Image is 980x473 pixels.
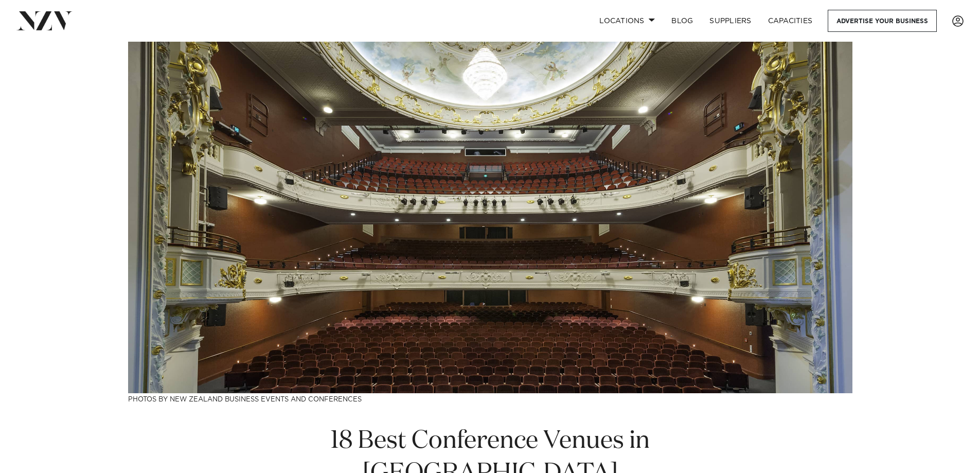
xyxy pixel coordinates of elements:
a: Locations [591,10,663,32]
img: 18 Best Conference Venues in Christchurch [128,42,852,393]
a: Capacities [760,10,821,32]
a: SUPPLIERS [701,10,759,32]
a: BLOG [663,10,701,32]
img: nzv-logo.png [16,11,73,30]
a: Advertise your business [828,10,937,32]
h3: Photos by New Zealand Business Events and Conferences [128,393,852,404]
